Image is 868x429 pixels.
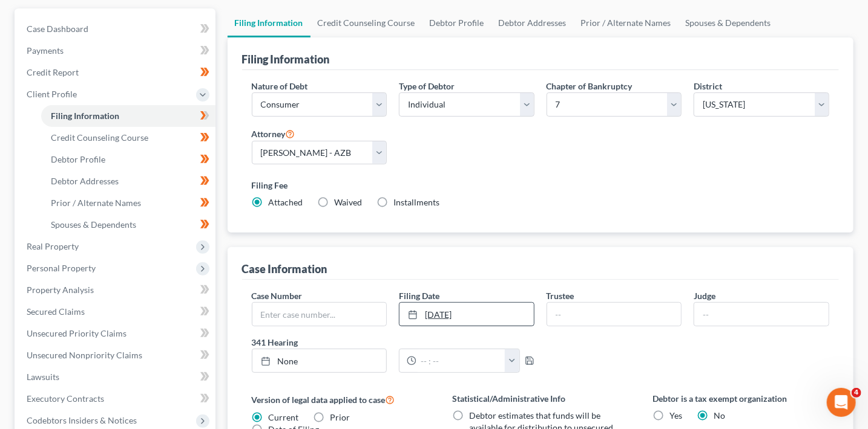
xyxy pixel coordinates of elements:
a: Debtor Addresses [41,170,215,192]
input: Enter case number... [252,303,387,326]
a: Payments [17,40,215,62]
span: Lawsuits [27,372,59,382]
label: Case Number [252,289,303,302]
a: Prior / Alternate Names [574,8,679,37]
span: Payments [27,45,64,56]
a: Spouses & Dependents [41,214,215,236]
label: Version of legal data applied to case [252,392,429,407]
a: Spouses & Dependents [679,8,778,37]
input: -- : -- [416,349,505,372]
span: Waived [335,197,363,207]
label: Type of Debtor [399,80,455,92]
label: Judge [694,289,715,302]
span: Prior [330,412,350,422]
span: Personal Property [27,263,96,273]
a: Unsecured Priority Claims [17,323,215,344]
label: Chapter of Bankruptcy [547,80,633,92]
input: -- [694,303,829,326]
span: Prior / Alternate Names [51,198,141,208]
span: Codebtors Insiders & Notices [27,415,137,425]
iframe: Intercom live chat [827,388,856,417]
label: Nature of Debt [252,80,308,92]
span: Unsecured Nonpriority Claims [27,350,142,360]
span: Unsecured Priority Claims [27,328,127,338]
label: Statistical/Administrative Info [452,392,629,405]
label: 341 Hearing [246,336,541,349]
span: No [714,410,726,421]
label: Trustee [547,289,574,302]
span: Debtor Profile [51,154,105,164]
span: Secured Claims [27,306,85,317]
a: Executory Contracts [17,388,215,410]
label: District [694,80,722,92]
span: Attached [269,197,303,207]
input: -- [547,303,682,326]
a: Debtor Addresses [492,8,574,37]
span: Current [269,412,299,422]
span: Credit Report [27,67,79,77]
a: Filing Information [228,8,311,37]
label: Attorney [252,126,295,141]
span: Credit Counseling Course [51,132,148,143]
span: Property Analysis [27,285,94,295]
label: Filing Date [399,289,439,302]
a: [DATE] [399,303,534,326]
a: Credit Report [17,62,215,83]
span: Executory Contracts [27,393,104,404]
a: Unsecured Nonpriority Claims [17,344,215,366]
a: Secured Claims [17,301,215,323]
a: Debtor Profile [41,149,215,170]
span: Client Profile [27,89,77,99]
a: Credit Counseling Course [41,127,215,149]
label: Debtor is a tax exempt organization [653,392,830,405]
span: Case Dashboard [27,24,88,34]
a: Prior / Alternate Names [41,192,215,214]
a: None [252,349,387,372]
span: Yes [670,410,683,421]
span: Installments [394,197,440,207]
a: Debtor Profile [422,8,492,37]
span: Spouses & Dependents [51,219,136,230]
span: Real Property [27,241,79,251]
span: 4 [852,388,861,398]
label: Filing Fee [252,179,830,192]
div: Case Information [242,262,327,276]
div: Filing Information [242,52,330,66]
span: Filing Information [51,111,119,121]
a: Property Analysis [17,279,215,301]
a: Case Dashboard [17,18,215,40]
a: Lawsuits [17,366,215,388]
a: Filing Information [41,105,215,127]
span: Debtor Addresses [51,176,119,186]
a: Credit Counseling Course [311,8,422,37]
